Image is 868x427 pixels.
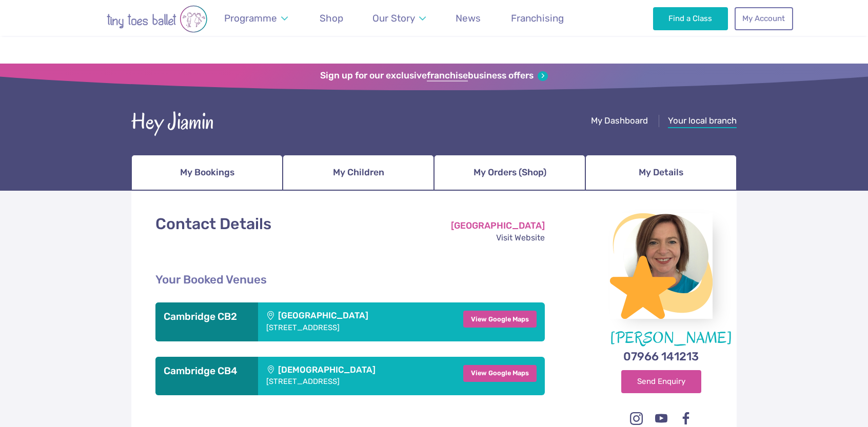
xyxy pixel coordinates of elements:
a: Send Enquiry [621,370,701,393]
span: My Details [639,164,683,181]
h3: Cambridge CB2 [164,311,250,323]
span: News [456,12,481,24]
a: Shop [314,6,348,30]
address: [STREET_ADDRESS] [266,377,417,385]
span: Shop [320,12,343,24]
img: Oonagh Phelan [610,213,713,319]
h2: Your Booked Venues [155,273,545,287]
strong: franchise [427,70,468,82]
div: [DEMOGRAPHIC_DATA] [258,357,425,395]
img: tiny toes ballet [75,5,239,33]
span: My Dashboard [591,115,648,126]
span: My Children [333,164,384,181]
span: Our Story [372,12,415,24]
a: My Details [585,155,737,191]
a: My Account [735,7,793,30]
a: Programme [219,6,292,30]
a: My Children [283,155,434,191]
address: [STREET_ADDRESS] [266,323,413,332]
a: View Google Maps [463,365,537,382]
a: My Dashboard [591,115,648,128]
div: [GEOGRAPHIC_DATA] [258,302,421,341]
a: News [451,6,486,30]
a: Franchising [506,6,568,30]
div: Hey Jiamin [131,106,214,138]
a: 07966 141213 [623,349,699,364]
span: Franchising [511,12,564,24]
figcaption: [PERSON_NAME] [610,330,713,346]
h3: Cambridge CB4 [164,365,250,377]
a: Our Story [368,6,431,30]
strong: [GEOGRAPHIC_DATA] [451,220,545,231]
a: My Bookings [131,155,283,191]
a: My Orders (Shop) [434,155,585,191]
a: View Google Maps [463,311,537,328]
a: Sign up for our exclusivefranchisebusiness offers [320,70,547,82]
span: Programme [224,12,277,24]
span: My Bookings [180,164,234,181]
a: Find a Class [653,7,728,30]
a: Visit Website [496,233,545,242]
h1: Contact Details [155,213,271,235]
span: My Orders (Shop) [474,164,546,181]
